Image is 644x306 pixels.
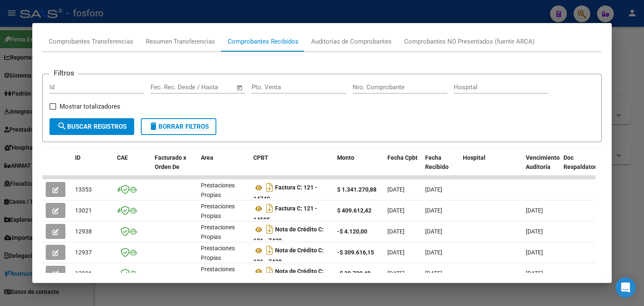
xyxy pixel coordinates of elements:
datatable-header-cell: CPBT [250,149,334,186]
datatable-header-cell: CAE [114,149,151,186]
input: Start date [151,83,178,91]
strong: $ 1.341.270,88 [337,186,377,193]
div: Resumen Transferencias [146,37,215,47]
span: [DATE] [425,186,442,193]
i: Descargar documento [264,244,275,257]
span: [DATE] [425,207,442,214]
span: [DATE] [526,270,543,277]
div: Auditorías de Comprobantes [311,37,392,47]
span: Fecha Cpbt [387,154,418,161]
span: [DATE] [526,207,543,214]
h3: Filtros [49,67,78,78]
button: Borrar Filtros [141,118,216,135]
span: Facturado x Orden De [155,154,186,171]
span: [DATE] [387,207,405,214]
strong: Nota de Crédito C: 121 - 7429 [253,268,324,286]
datatable-header-cell: Hospital [460,149,522,186]
span: Hospital [463,154,486,161]
span: Prestaciones Propias [201,182,235,198]
button: Buscar Registros [49,118,134,135]
span: Monto [337,154,354,161]
datatable-header-cell: Doc Respaldatoria [560,149,610,186]
div: Comprobantes NO Presentados (fuente ARCA) [404,37,535,47]
i: Descargar documento [264,223,275,236]
span: Vencimiento Auditoría [526,154,560,171]
mat-icon: delete [148,121,158,131]
span: Fecha Recibido [425,154,449,171]
span: ID [75,154,80,161]
strong: Factura C: 121 - 14585 [253,205,317,223]
span: 13353 [75,186,92,193]
div: Comprobantes Recibidos [228,37,299,47]
span: Doc Respaldatoria [563,154,601,171]
div: Comprobantes Transferencias [49,37,133,47]
datatable-header-cell: Vencimiento Auditoría [522,149,560,186]
span: Borrar Filtros [148,123,209,130]
span: [DATE] [425,249,442,256]
mat-icon: search [57,121,67,131]
span: [DATE] [387,186,405,193]
strong: Nota de Crédito C: 121 - 7430 [253,247,324,265]
strong: -$ 309.616,15 [337,249,374,256]
strong: Nota de Crédito C: 121 - 7439 [253,226,324,244]
span: Prestaciones Propias [201,203,235,219]
span: Buscar Registros [57,123,127,130]
strong: -$ 30.730,48 [337,270,371,277]
span: Area [201,154,213,161]
strong: -$ 4.120,00 [337,228,367,235]
span: [DATE] [425,270,442,277]
span: 12936 [75,270,92,277]
div: Open Intercom Messenger [615,277,636,298]
button: Open calendar [235,83,244,93]
span: [DATE] [387,249,405,256]
span: 12938 [75,228,92,235]
datatable-header-cell: ID [72,149,114,186]
span: [DATE] [425,228,442,235]
span: [DATE] [387,270,405,277]
span: CAE [117,154,128,161]
span: Prestaciones Propias [201,224,235,240]
i: Descargar documento [264,265,275,278]
input: End date [185,83,226,91]
span: Mostrar totalizadores [60,101,120,112]
i: Descargar documento [264,181,275,194]
datatable-header-cell: Area [197,149,250,186]
datatable-header-cell: Fecha Cpbt [384,149,422,186]
strong: Factura C: 121 - 14740 [253,184,317,202]
span: 13021 [75,207,92,214]
span: [DATE] [526,228,543,235]
span: Prestaciones Propias [201,266,235,282]
span: [DATE] [526,249,543,256]
datatable-header-cell: Monto [334,149,384,186]
span: CPBT [253,154,268,161]
span: 12937 [75,249,92,256]
span: Prestaciones Propias [201,245,235,261]
datatable-header-cell: Fecha Recibido [422,149,460,186]
strong: $ 409.612,42 [337,207,371,214]
span: [DATE] [387,228,405,235]
datatable-header-cell: Facturado x Orden De [151,149,197,186]
i: Descargar documento [264,202,275,215]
